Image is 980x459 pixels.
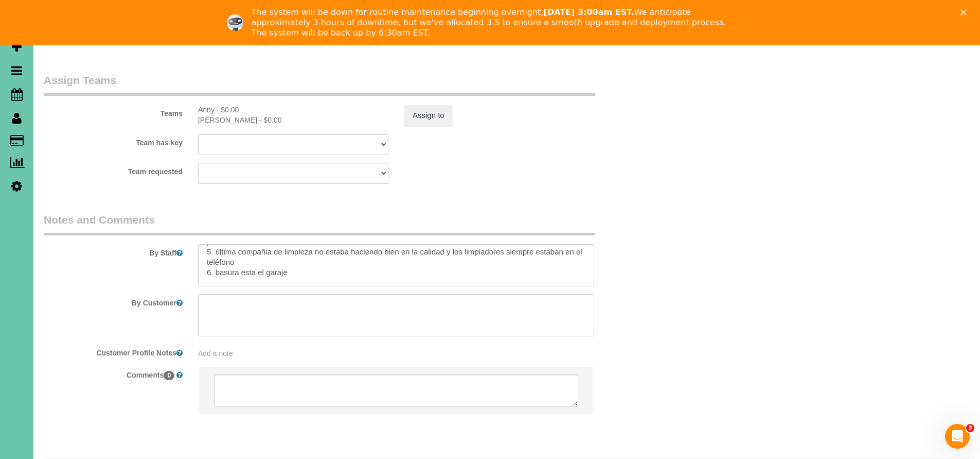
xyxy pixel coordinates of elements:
div: The system will be down for routine maintenance beginning overnight, We anticipate approximately ... [252,7,737,38]
legend: Assign Teams [44,73,595,96]
div: 2.25 hours x $0.00/hour [198,105,388,115]
label: Teams [36,105,190,118]
div: Close [960,9,971,15]
label: Comments [36,366,190,380]
legend: Notes and Comments [44,212,595,235]
iframe: Intercom live chat [945,424,970,449]
button: Assign to [404,105,453,126]
div: 2.25 hours x $0.00/hour [198,115,388,125]
label: Team has key [36,134,190,148]
span: 3 [966,424,974,432]
span: 0 [164,371,174,380]
span: Add a note [198,349,233,358]
label: Team requested [36,163,190,177]
label: Customer Profile Notes [36,344,190,358]
b: [DATE] 3:00am EST. [543,7,634,17]
label: By Staff [36,244,190,258]
img: Profile image for Ellie [227,14,243,31]
label: By Customer [36,294,190,308]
